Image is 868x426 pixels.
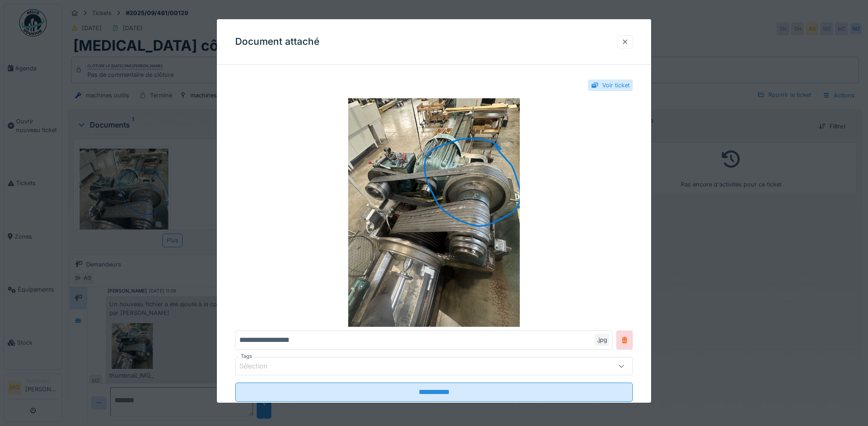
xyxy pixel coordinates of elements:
[239,361,280,371] div: Sélection
[235,98,633,327] img: e999d8b9-4f4d-41b1-bb6a-7ae22cd1dc27-thumbnail_IMG_4276.jpg
[595,334,609,346] div: .jpg
[235,36,319,48] h3: Document attaché
[239,352,254,360] label: Tags
[602,81,630,90] div: Voir ticket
